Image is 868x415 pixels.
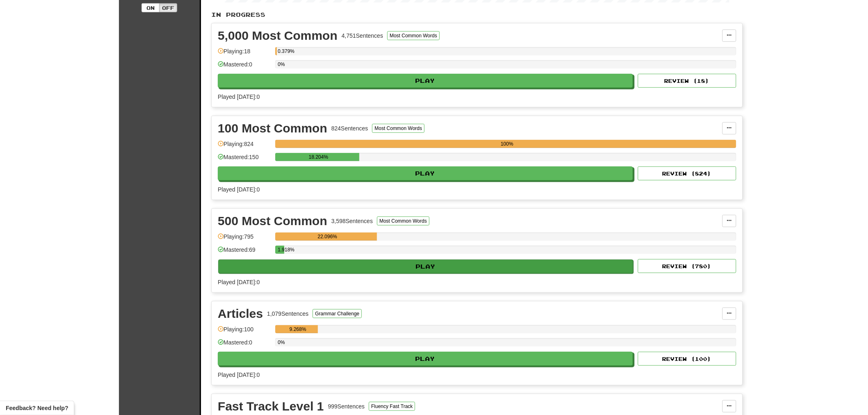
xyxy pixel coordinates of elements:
div: 500 Most Common [218,215,327,227]
div: 5,000 Most Common [218,30,338,42]
button: Off [159,3,177,12]
div: 1.918% [278,246,284,254]
div: Mastered: 150 [218,153,271,166]
button: Most Common Words [377,217,429,226]
div: Mastered: 69 [218,246,271,259]
div: Playing: 824 [218,140,271,153]
div: 9.268% [278,325,318,333]
div: 22.096% [278,233,377,241]
button: Play [218,166,633,180]
div: Mastered: 0 [218,338,271,352]
p: In Progress [211,11,743,19]
span: Open feedback widget [6,404,68,412]
button: Review (18) [638,74,736,88]
button: On [142,3,160,12]
div: 3,598 Sentences [331,217,373,225]
span: Played [DATE]: 0 [218,279,260,285]
div: 999 Sentences [328,402,365,410]
div: Playing: 18 [218,47,271,61]
button: Play [218,260,633,274]
div: 4,751 Sentences [342,32,383,40]
div: Fast Track Level 1 [218,400,324,413]
span: Played [DATE]: 0 [218,372,260,378]
div: Articles [218,308,263,320]
div: Playing: 795 [218,233,271,246]
div: 100 Most Common [218,122,327,135]
button: Fluency Fast Track [369,402,415,411]
button: Grammar Challenge [313,309,362,318]
div: 18.204% [278,153,359,161]
div: 100% [278,140,736,148]
div: Mastered: 0 [218,60,271,74]
button: Play [218,74,633,88]
button: Most Common Words [387,31,440,40]
button: Review (100) [638,352,736,366]
div: 824 Sentences [331,124,368,132]
button: Review (824) [638,166,736,180]
div: 1,079 Sentences [267,310,308,318]
div: Playing: 100 [218,325,271,339]
span: Played [DATE]: 0 [218,186,260,193]
button: Review (780) [638,259,736,273]
button: Play [218,352,633,366]
button: Most Common Words [372,124,425,133]
span: Played [DATE]: 0 [218,93,260,100]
